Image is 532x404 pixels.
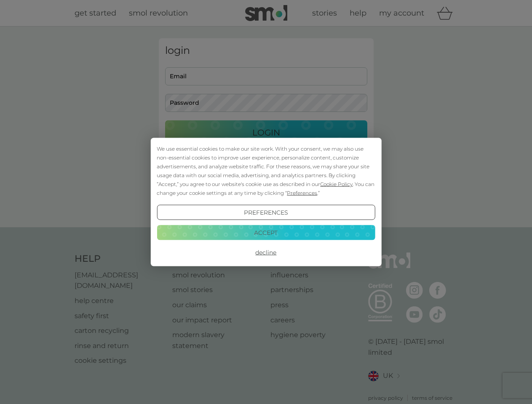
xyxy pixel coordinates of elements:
[150,138,381,266] div: Cookie Consent Prompt
[157,205,375,220] button: Preferences
[320,181,353,187] span: Cookie Policy
[157,245,375,260] button: Decline
[157,225,375,240] button: Accept
[287,190,317,196] span: Preferences
[157,144,375,197] div: We use essential cookies to make our site work. With your consent, we may also use non-essential ...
